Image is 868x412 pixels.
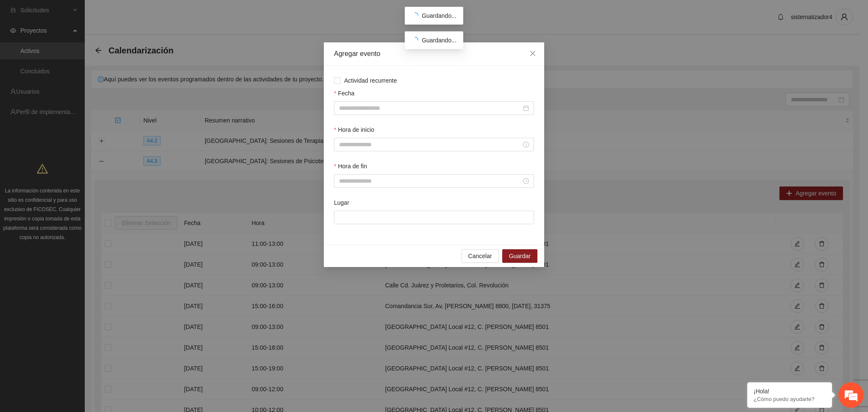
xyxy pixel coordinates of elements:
[521,42,544,65] button: Close
[462,249,499,263] button: Cancelar
[410,11,420,20] span: loading
[468,251,492,261] span: Cancelar
[502,249,537,263] button: Guardar
[754,396,826,402] p: ¿Cómo puedo ayudarte?
[509,251,531,261] span: Guardar
[334,89,354,98] label: Fecha
[334,161,367,171] label: Hora de fin
[339,176,521,186] input: Hora de fin
[529,50,536,57] span: close
[410,36,420,45] span: loading
[334,49,534,58] div: Agregar evento
[339,103,521,113] input: Fecha
[754,388,826,395] div: ¡Hola!
[422,12,456,19] span: Guardando...
[334,211,534,224] input: Lugar
[422,37,456,44] span: Guardando...
[341,76,401,85] span: Actividad recurrente
[334,125,374,134] label: Hora de inicio
[334,198,349,207] label: Lugar
[339,140,521,149] input: Hora de inicio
